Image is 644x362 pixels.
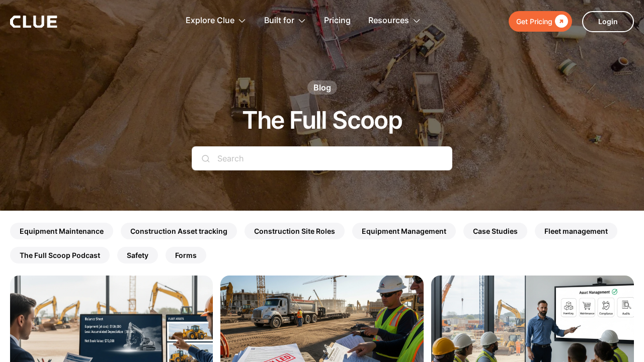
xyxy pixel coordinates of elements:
a: Construction Site Roles [245,223,345,239]
div: Blog [313,82,331,93]
a: Fleet management [535,223,617,239]
div:  [552,15,568,28]
div: Resources [368,5,409,37]
div: Built for [264,5,294,37]
a: Case Studies [463,223,527,239]
a: Equipment Management [352,223,456,239]
img: search icon [202,154,210,162]
div: Get Pricing [516,15,552,28]
a: Pricing [324,5,351,37]
div: Explore Clue [186,5,234,37]
a: Construction Asset tracking [121,223,237,239]
a: Safety [117,247,158,263]
a: The Full Scoop Podcast [10,247,110,263]
a: Forms [166,247,206,263]
a: Login [582,11,634,32]
h1: The Full Scoop [242,107,403,134]
a: Get Pricing [509,11,572,32]
a: Equipment Maintenance [10,223,113,239]
input: Search [192,146,452,170]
